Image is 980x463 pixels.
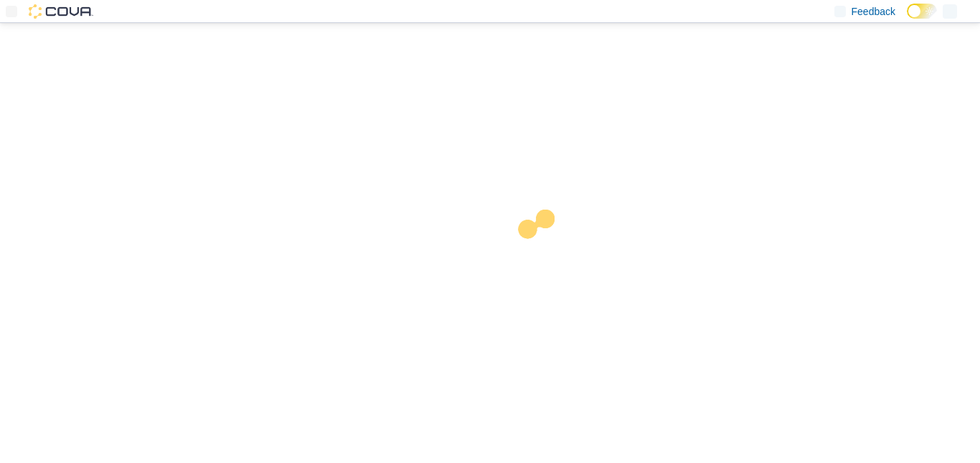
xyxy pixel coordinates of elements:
input: Dark Mode [907,4,937,19]
img: Cova [29,4,93,19]
span: Dark Mode [907,19,908,19]
span: Feedback [852,4,895,19]
img: cova-loader [490,199,598,307]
